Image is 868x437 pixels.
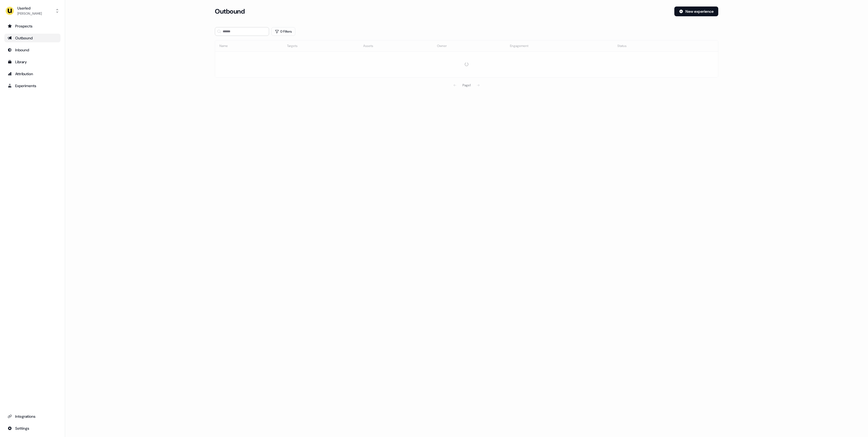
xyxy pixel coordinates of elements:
div: Integrations [8,414,57,419]
button: New experience [674,7,718,16]
div: [PERSON_NAME] [17,11,42,16]
div: Inbound [8,47,57,53]
div: Library [8,59,57,65]
a: Go to integrations [4,424,60,433]
div: Outbound [8,35,57,41]
a: Go to outbound experience [4,34,60,42]
div: Attribution [8,71,57,77]
a: Go to Inbound [4,46,60,54]
div: Userled [17,5,42,11]
a: Go to integrations [4,412,60,421]
a: Go to experiments [4,81,60,90]
a: Go to attribution [4,69,60,78]
h3: Outbound [215,7,245,15]
a: Go to prospects [4,22,60,30]
button: Userled[PERSON_NAME] [4,4,60,17]
button: 0 Filters [271,27,295,36]
div: Settings [8,426,57,431]
div: Experiments [8,83,57,88]
div: Prospects [8,23,57,29]
a: Go to templates [4,58,60,66]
